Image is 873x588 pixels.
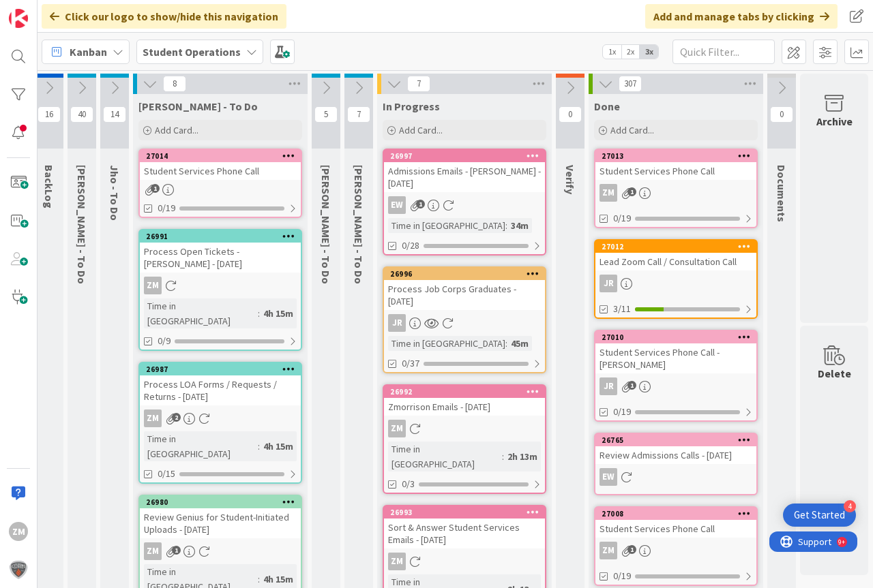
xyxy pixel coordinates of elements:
[640,45,658,59] span: 3x
[384,150,545,192] div: 26997Admissions Emails - [PERSON_NAME] - [DATE]
[384,314,545,332] div: JR
[775,165,788,222] span: Documents
[610,124,654,136] span: Add Card...
[594,149,758,228] a: 27013Student Services Phone CallZM0/19
[595,520,756,538] div: Student Services Phone Call
[146,497,301,507] div: 26980
[388,442,502,471] div: Time in [GEOGRAPHIC_DATA]
[504,449,541,464] div: 2h 13m
[138,229,302,351] a: 26991Process Open Tickets - [PERSON_NAME] - [DATE]ZMTime in [GEOGRAPHIC_DATA]:4h 15m0/9
[388,196,406,214] div: EW
[140,375,301,405] div: Process LOA Forms / Requests / Returns - [DATE]
[595,446,756,464] div: Review Admissions Calls - [DATE]
[384,162,545,192] div: Admissions Emails - [PERSON_NAME] - [DATE]
[602,435,756,445] div: 26765
[816,113,853,129] div: Archive
[594,506,758,586] a: 27008Student Services Phone CallZM0/19
[258,439,260,454] span: :
[595,331,756,343] div: 27010
[384,386,545,398] div: 26992
[595,377,756,395] div: JR
[794,508,845,522] div: Get Started
[140,150,301,180] div: 27014Student Services Phone Call
[595,542,756,559] div: ZM
[783,504,856,527] div: Open Get Started checklist, remaining modules: 4
[384,398,545,416] div: Zmorrison Emails - [DATE]
[42,4,286,29] div: Click our logo to show/hide this navigation
[383,266,546,373] a: 26996Process Job Corps Graduates - [DATE]JRTime in [GEOGRAPHIC_DATA]:45m0/37
[563,165,577,194] span: Verify
[140,230,301,243] div: 26991
[505,336,507,351] span: :
[140,363,301,375] div: 26987
[613,405,631,419] span: 0/19
[384,519,545,548] div: Sort & Answer Student Services Emails - [DATE]
[595,150,756,162] div: 27013
[144,298,258,328] div: Time in [GEOGRAPHIC_DATA]
[402,477,415,491] span: 0/3
[407,76,430,92] span: 7
[138,149,302,218] a: 27014Student Services Phone Call0/19
[627,545,636,554] span: 1
[140,542,301,560] div: ZM
[627,381,636,390] span: 1
[388,218,505,233] div: Time in [GEOGRAPHIC_DATA]
[258,572,260,587] span: :
[9,9,28,28] img: Visit kanbanzone.com
[69,5,76,16] div: 9+
[144,409,162,427] div: ZM
[595,253,756,270] div: Lead Zoom Call / Consultation Call
[383,99,440,113] span: In Progress
[29,2,62,18] span: Support
[103,106,126,123] span: 14
[163,76,186,92] span: 8
[384,280,545,310] div: Process Job Corps Graduates - [DATE]
[600,275,617,292] div: JR
[594,99,620,113] span: Done
[600,468,617,486] div: EW
[70,44,107,60] span: Kanban
[108,165,121,221] span: Jho - To Do
[388,314,406,332] div: JR
[140,496,301,538] div: 26980Review Genius for Student-Initiated Uploads - [DATE]
[383,384,546,494] a: 26992Zmorrison Emails - [DATE]ZMTime in [GEOGRAPHIC_DATA]:2h 13m0/3
[140,508,301,538] div: Review Genius for Student-Initiated Uploads - [DATE]
[595,343,756,373] div: Student Services Phone Call - [PERSON_NAME]
[9,560,28,579] img: avatar
[645,4,838,29] div: Add and manage tabs by clicking
[390,151,545,161] div: 26997
[613,302,631,316] span: 3/11
[258,306,260,321] span: :
[140,230,301,273] div: 26991Process Open Tickets - [PERSON_NAME] - [DATE]
[402,238,419,253] span: 0/28
[388,336,505,351] div: Time in [GEOGRAPHIC_DATA]
[38,106,61,123] span: 16
[619,76,642,92] span: 307
[151,184,160,193] span: 1
[146,151,301,161] div: 27014
[347,106,370,123] span: 7
[384,506,545,548] div: 26993Sort & Answer Student Services Emails - [DATE]
[384,196,545,214] div: EW
[383,149,546,256] a: 26997Admissions Emails - [PERSON_NAME] - [DATE]EWTime in [GEOGRAPHIC_DATA]:34m0/28
[559,106,582,123] span: 0
[594,239,758,319] a: 27012Lead Zoom Call / Consultation CallJR3/11
[595,508,756,538] div: 27008Student Services Phone Call
[602,151,756,161] div: 27013
[384,268,545,310] div: 26996Process Job Corps Graduates - [DATE]
[595,434,756,464] div: 26765Review Admissions Calls - [DATE]
[158,467,175,481] span: 0/15
[600,542,617,559] div: ZM
[613,569,631,583] span: 0/19
[621,45,640,59] span: 2x
[602,242,756,251] div: 27012
[627,187,636,196] span: 1
[319,165,333,284] span: Eric - To Do
[144,277,162,294] div: ZM
[416,200,425,208] span: 1
[42,165,56,208] span: BackLog
[158,334,171,348] span: 0/9
[595,434,756,446] div: 26765
[507,218,532,233] div: 34m
[138,362,302,484] a: 26987Process LOA Forms / Requests / Returns - [DATE]ZMTime in [GEOGRAPHIC_DATA]:4h 15m0/15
